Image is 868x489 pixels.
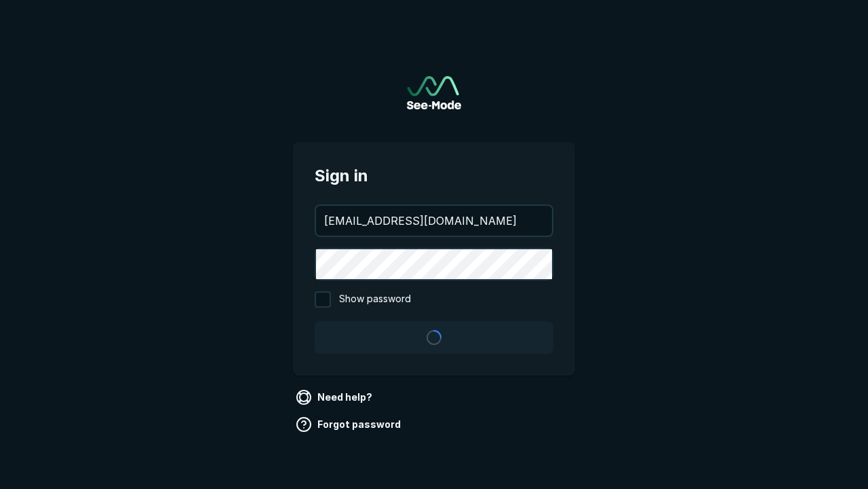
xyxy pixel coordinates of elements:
a: Need help? [293,386,378,408]
a: Go to sign in [407,76,461,109]
input: your@email.com [316,206,552,236]
span: Show password [339,291,411,308]
span: Sign in [315,164,553,188]
a: Forgot password [293,414,406,435]
img: See-Mode Logo [407,76,461,109]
